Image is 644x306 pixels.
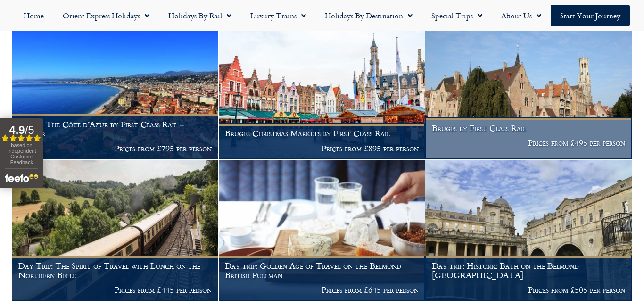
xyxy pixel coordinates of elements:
[12,18,219,160] a: Nice & The Côte d’Azur by First Class Rail – Winter Prices from £795 per person
[18,261,212,280] h1: Day Trip: The Spirit of Travel with Lunch on the Northern Belle
[432,261,626,280] h1: Day trip: Historic Bath on the Belmond [GEOGRAPHIC_DATA]
[225,285,419,295] p: Prices from £645 per person
[18,285,212,295] p: Prices from £445 per person
[551,5,630,26] a: Start your Journey
[225,261,419,280] h1: Day trip: Golden Age of Travel on the Belmond British Pullman
[219,18,426,160] a: Bruges Christmas Markets by First Class Rail Prices from £895 per person
[432,138,626,148] p: Prices from £495 per person
[18,144,212,153] p: Prices from £795 per person
[225,129,419,138] h1: Bruges Christmas Markets by First Class Rail
[159,5,241,26] a: Holidays by Rail
[422,5,492,26] a: Special Trips
[492,5,551,26] a: About Us
[53,5,159,26] a: Orient Express Holidays
[432,285,626,295] p: Prices from £505 per person
[14,5,53,26] a: Home
[315,5,422,26] a: Holidays by Destination
[12,160,219,301] a: Day Trip: The Spirit of Travel with Lunch on the Northern Belle Prices from £445 per person
[18,120,212,138] h1: Nice & The Côte d’Azur by First Class Rail – Winter
[5,5,639,26] nav: Menu
[219,160,426,301] a: Day trip: Golden Age of Travel on the Belmond British Pullman Prices from £645 per person
[432,124,626,133] h1: Bruges by First Class Rail
[241,5,315,26] a: Luxury Trains
[425,160,632,301] a: Day trip: Historic Bath on the Belmond [GEOGRAPHIC_DATA] Prices from £505 per person
[225,144,419,153] p: Prices from £895 per person
[425,18,632,160] a: Bruges by First Class Rail Prices from £495 per person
